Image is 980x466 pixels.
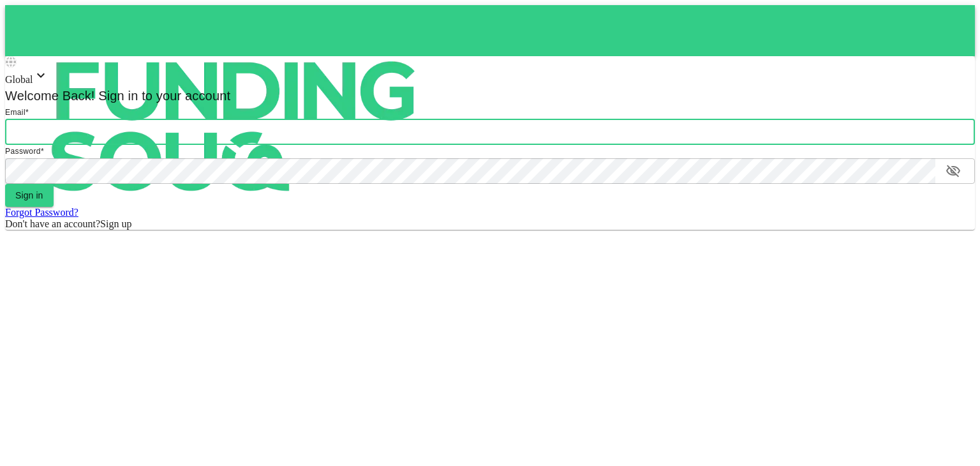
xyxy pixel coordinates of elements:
span: Welcome Back! [5,89,95,103]
span: Email [5,108,26,117]
input: email [5,119,975,145]
span: Sign in to your account [95,89,231,103]
div: Global [5,68,975,86]
span: Password [5,147,41,156]
input: password [5,158,935,184]
a: Forgot Password? [5,207,78,218]
a: logo [5,5,975,56]
span: Don't have an account? [5,218,100,229]
img: logo [5,5,464,248]
button: Sign in [5,184,54,207]
span: Sign up [100,218,131,229]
